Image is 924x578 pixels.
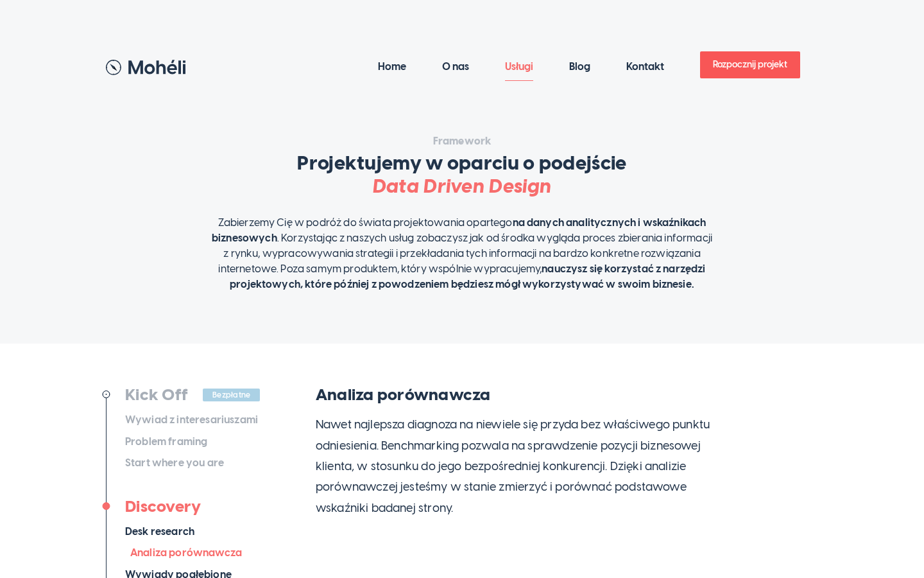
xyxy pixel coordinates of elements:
nav: Main navigation [186,39,818,96]
a: Discovery [125,496,201,516]
span: Bezpłatne [203,389,260,401]
p: Zabierzemy Cię w podróż do świata projektowania opartego . Korzystając z naszych usług zobaczysz ... [209,215,715,292]
a: Kontakt [626,53,664,82]
a: Blog [569,53,590,82]
h1: Projektujemy w oparciu o podejście [286,152,638,198]
span: Desk research [125,524,194,539]
span: Analiza porównawcza [130,545,242,561]
span: Data Driven Design [373,175,551,198]
a: O nas [442,53,469,82]
span: Problem framing [125,434,207,450]
span: Start where you are [125,455,224,471]
p: Framework [286,134,638,149]
span: Wywiad z interesariuszami [125,412,258,428]
a: Usługi [505,53,533,82]
h2: Analiza porównawcza [316,385,726,404]
a: Rozpocznij projekt [700,51,800,78]
a: Home [378,53,406,82]
a: Kick Off [125,385,188,404]
p: Nawet najlepsza diagnoza na niewiele się przyda bez właściwego punktu odniesienia. Benchmarking p... [316,414,726,518]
